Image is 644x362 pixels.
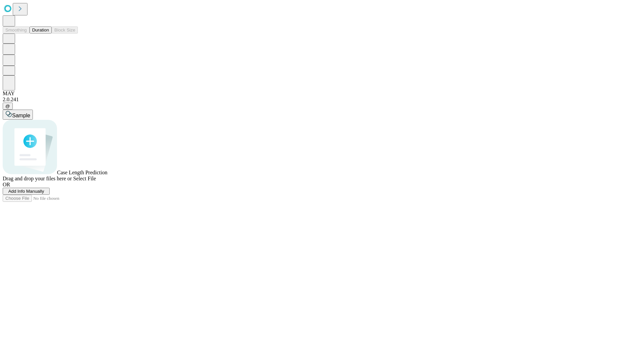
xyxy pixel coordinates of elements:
[3,176,72,181] span: Drag and drop your files here or
[12,113,30,118] span: Sample
[3,103,13,110] button: @
[5,104,10,109] span: @
[30,26,52,34] button: Duration
[3,26,30,34] button: Smoothing
[8,189,44,194] span: Add Info Manually
[3,97,641,103] div: 2.0.241
[73,176,96,181] span: Select File
[52,26,78,34] button: Block Size
[3,90,641,97] div: MAY
[3,182,10,187] span: OR
[57,170,107,175] span: Case Length Prediction
[3,110,33,120] button: Sample
[3,188,50,195] button: Add Info Manually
